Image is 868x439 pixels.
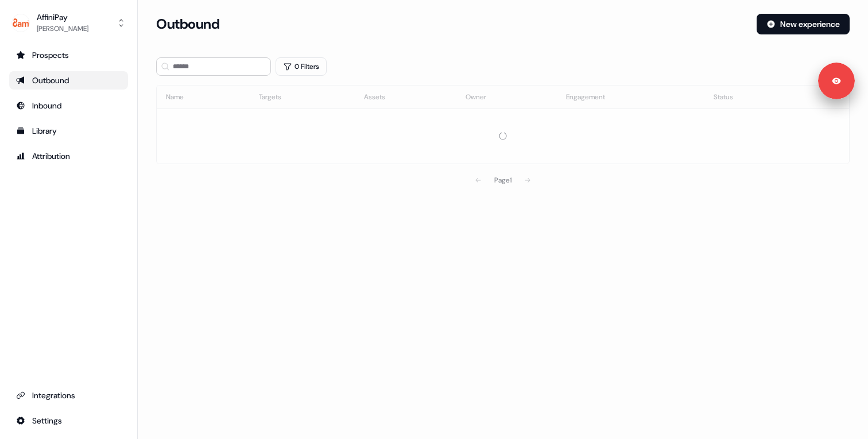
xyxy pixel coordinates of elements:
a: Go to outbound experience [9,71,128,90]
div: Library [16,125,121,137]
a: Go to integrations [9,411,128,430]
button: 0 Filters [276,57,327,76]
button: AffiniPay[PERSON_NAME] [9,9,128,37]
div: Outbound [16,75,121,86]
h3: Outbound [156,15,219,33]
a: Go to integrations [9,386,128,405]
div: Attribution [16,150,121,162]
button: New experience [757,14,850,34]
div: Settings [16,415,121,426]
a: Go to prospects [9,46,128,64]
div: Prospects [16,49,121,61]
div: [PERSON_NAME] [37,23,88,34]
div: AffiniPay [37,11,88,23]
a: Go to templates [9,122,128,140]
div: Integrations [16,390,121,401]
a: Go to attribution [9,147,128,165]
div: Inbound [16,100,121,111]
a: Go to Inbound [9,96,128,115]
